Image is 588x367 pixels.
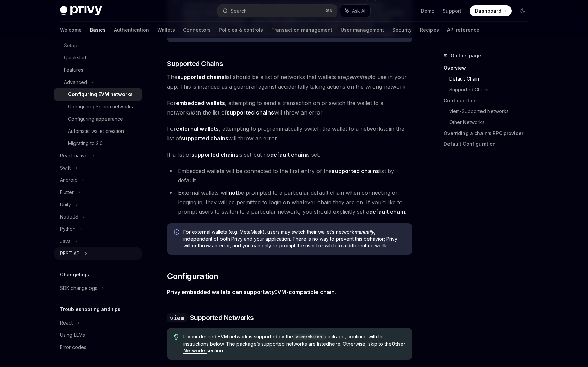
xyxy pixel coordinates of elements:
a: Default Chain [449,73,534,84]
strong: embedded wallets [176,100,225,106]
li: External wallets will be prompted to a particular default chain when connecting or logging in; th... [167,188,412,216]
a: Default Configuration [444,139,534,150]
em: not [189,109,197,116]
div: Migrating to 2.0 [68,139,103,147]
strong: supported chains [332,168,379,174]
strong: supported chains [181,135,228,142]
a: viem-Supported Networks [449,106,534,117]
a: Configuration [444,95,534,106]
h5: Changelogs [60,270,89,279]
em: not [382,125,390,132]
div: Configuring Solana networks [68,103,133,111]
strong: supported chains [191,151,239,158]
div: SDK changelogs [60,284,97,292]
button: Toggle dark mode [517,5,528,16]
div: NodeJS [60,213,78,221]
em: permitted [346,74,371,81]
a: Migrating to 2.0 [54,137,142,150]
a: Security [392,22,412,38]
div: React native [60,152,88,160]
span: . [167,287,412,297]
em: any [265,289,274,295]
span: Dashboard [475,7,501,14]
a: Quickstart [54,52,142,64]
a: Transaction management [271,22,332,38]
a: Welcome [60,22,82,38]
code: viem/chains [293,334,325,340]
a: Wallets [157,22,175,38]
span: Supported Chains [167,59,223,68]
div: Swift [60,164,71,172]
a: Configuring Solana networks [54,101,142,113]
a: API reference [447,22,479,38]
strong: Privy embedded wallets can support EVM-compatible chain [167,289,335,295]
span: ⌘ K [326,8,333,14]
svg: Info [174,229,181,236]
div: REST API [60,249,81,258]
a: default chain [270,151,306,158]
a: Features [54,64,142,76]
code: viem [167,313,187,322]
div: Java [60,237,71,245]
strong: supported chains [227,109,274,116]
span: On this page [451,52,481,60]
div: Quickstart [64,54,86,62]
a: Authentication [114,22,149,38]
a: User management [341,22,384,38]
span: For , attempting to send a transaction on or switch the wallet to a network in the list of will t... [167,98,412,117]
div: Features [64,66,83,74]
span: The list should be a list of networks that wallets are to use in your app. This is intended as a ... [167,72,412,91]
div: Advanced [64,78,87,86]
a: Overriding a chain’s RPC provider [444,128,534,139]
a: Supported Chains [449,84,534,95]
a: Basics [90,22,106,38]
a: Configuring appearance [54,113,142,125]
a: Automatic wallet creation [54,125,142,137]
strong: external wallets [176,125,219,132]
h5: Troubleshooting and tips [60,305,120,313]
div: Configuring appearance [68,115,123,123]
li: Embedded wallets will be connected to the first entry of the list by default. [167,166,412,185]
em: manually [354,229,374,235]
img: dark logo [60,6,102,16]
div: Configuring EVM networks [68,90,133,99]
span: Configuration [167,271,218,282]
button: Ask AI [340,5,370,17]
a: Configuring EVM networks [54,88,142,101]
a: Demo [421,7,435,14]
strong: default chain [270,151,306,158]
span: If a list of is set but no is set: [167,150,412,159]
div: Search... [231,7,250,15]
span: For external wallets (e.g. MetaMask), users may switch their wallet’s network , independent of bo... [183,229,406,249]
strong: not [190,243,198,248]
a: here [329,341,340,347]
a: Overview [444,63,534,73]
strong: supported chains [177,74,225,81]
span: -Supported Networks [167,313,254,322]
strong: not [229,189,238,196]
strong: default chain [369,208,405,215]
a: Other Networks [449,117,534,128]
div: Error codes [60,343,86,351]
div: Automatic wallet creation [68,127,124,135]
div: Python [60,225,76,233]
a: Policies & controls [219,22,263,38]
a: Error codes [54,341,142,353]
a: viem/chains [293,334,325,339]
div: Unity [60,200,71,209]
div: Using LLMs [60,331,85,339]
a: Recipes [420,22,439,38]
a: Using LLMs [54,329,142,341]
a: Connectors [183,22,211,38]
a: Dashboard [470,5,512,16]
span: If your desired EVM network is supported by the package, continue with the instructions below. Th... [183,333,406,354]
svg: Tip [174,334,179,340]
div: Flutter [60,188,74,196]
button: Search...⌘K [218,5,337,17]
span: For , attempting to programmatically switch the wallet to a network in the list of will throw an ... [167,124,412,143]
a: Support [443,7,461,14]
div: Android [60,176,78,184]
span: Ask AI [352,7,365,14]
div: React [60,319,73,327]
